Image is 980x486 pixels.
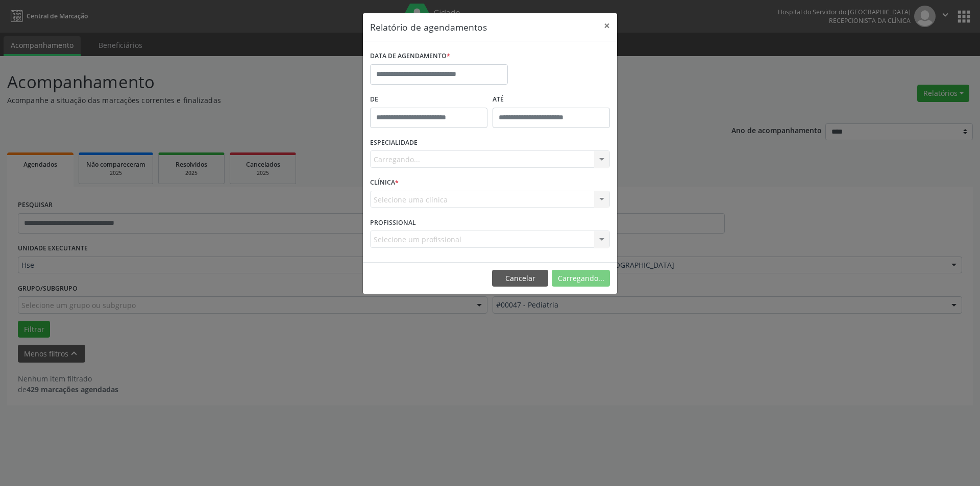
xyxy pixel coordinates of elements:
label: De [370,92,487,108]
label: ESPECIALIDADE [370,135,418,151]
button: Carregando... [552,270,610,287]
h5: Relatório de agendamentos [370,20,487,34]
button: Close [597,13,617,38]
label: ATÉ [493,92,610,108]
label: PROFISSIONAL [370,215,416,231]
button: Cancelar [492,270,548,287]
label: DATA DE AGENDAMENTO [370,48,450,64]
label: CLÍNICA [370,175,399,191]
